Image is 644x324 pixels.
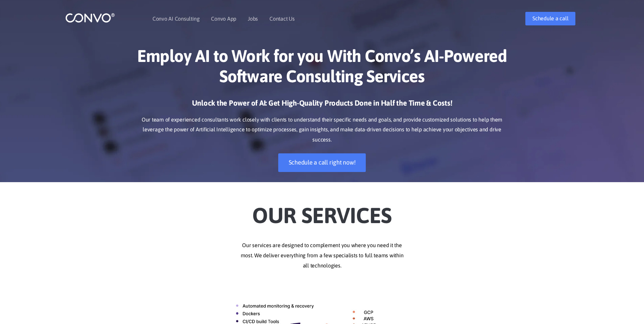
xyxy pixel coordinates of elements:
a: Contact Us [269,16,295,21]
p: Our services are designed to complement you where you need it the most. We deliver everything fro... [135,240,510,271]
h3: Unlock the Power of AI: Get High-Quality Products Done in Half the Time & Costs! [135,98,510,113]
a: Convo AI Consulting [152,16,199,21]
a: Jobs [248,16,258,21]
a: Convo App [211,16,236,21]
a: Schedule a call [525,12,575,25]
p: Our team of experienced consultants work closely with clients to understand their specific needs ... [135,115,510,145]
img: logo_1.png [65,13,115,23]
h2: Our Services [135,192,510,230]
a: Schedule a call right now! [278,153,366,172]
h1: Employ AI to Work for you With Convo’s AI-Powered Software Consulting Services [135,46,510,91]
